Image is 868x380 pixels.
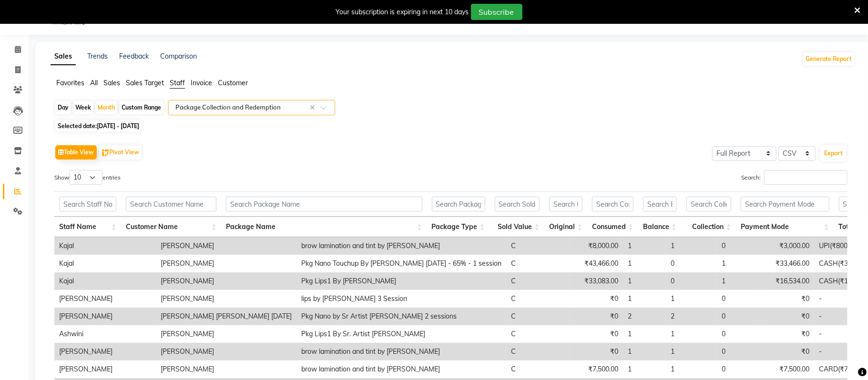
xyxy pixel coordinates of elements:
td: Pkg Nano Touchup By [PERSON_NAME] [DATE] - 65% - 1 session [296,255,506,272]
td: 0 [666,272,717,290]
input: Search: [764,170,848,185]
td: [PERSON_NAME] [156,343,296,360]
td: 1 [717,255,760,272]
td: ₹7,500.00 [760,360,814,378]
span: [DATE] - [DATE] [97,122,139,130]
td: C [506,290,569,308]
img: pivot.png [102,150,109,157]
th: Sold Value: activate to sort column ascending [490,217,544,237]
td: [PERSON_NAME] [156,255,296,272]
button: Table View [55,145,97,160]
td: 1 [666,237,717,255]
td: ₹0 [569,308,623,325]
label: Search: [741,170,848,185]
select: Showentries [69,170,102,185]
a: Comparison [160,52,197,60]
a: Feedback [119,52,149,60]
input: Search Staff Name [59,197,116,211]
td: ₹0 [569,343,623,360]
td: brow lamination and tint by [PERSON_NAME] [296,343,506,360]
td: 1 [666,360,717,378]
td: Ashwini [54,325,156,343]
td: [PERSON_NAME] [54,290,156,308]
td: [PERSON_NAME] [54,343,156,360]
th: Customer Name: activate to sort column ascending [121,217,221,237]
td: C [506,272,569,290]
td: C [506,237,569,255]
th: Package Name: activate to sort column ascending [221,217,427,237]
td: C [506,325,569,343]
span: Sales [103,79,120,87]
td: ₹8,000.00 [569,237,623,255]
td: 1 [623,325,666,343]
input: Search Payment Mode [741,197,829,211]
td: [PERSON_NAME] [PERSON_NAME] [DATE] [156,308,296,325]
input: Search Package Name [226,197,422,211]
td: Kajal [54,272,156,290]
td: 1 [623,255,666,272]
td: ₹33,466.00 [760,255,814,272]
td: 0 [717,237,760,255]
td: 1 [666,343,717,360]
td: [PERSON_NAME] [156,237,296,255]
th: Balance: activate to sort column ascending [638,217,682,237]
td: C [506,308,569,325]
td: brow lamination and tint by [PERSON_NAME] [296,360,506,378]
td: ₹0 [569,290,623,308]
td: Pkg Lips1 By Sr. Artist [PERSON_NAME] [296,325,506,343]
div: Custom Range [119,101,163,114]
input: Search Consumed [592,197,633,211]
td: Pkg Lips1 By [PERSON_NAME] [296,272,506,290]
input: Search Sold Value [495,197,540,211]
div: Month [95,101,117,114]
td: 0 [717,308,760,325]
td: ₹7,500.00 [569,360,623,378]
th: Collection: activate to sort column ascending [682,217,736,237]
button: Generate Report [803,52,854,66]
td: ₹0 [760,343,814,360]
button: Export [820,145,847,161]
th: Payment Mode: activate to sort column ascending [736,217,834,237]
td: Pkg Nano by Sr Artist [PERSON_NAME] 2 sessions [296,308,506,325]
div: Week [73,101,93,114]
label: Show entries [54,170,121,185]
th: Original: activate to sort column ascending [544,217,587,237]
td: 2 [623,308,666,325]
td: 0 [717,325,760,343]
td: [PERSON_NAME] [54,308,156,325]
span: Staff [170,79,185,87]
th: Package Type: activate to sort column ascending [427,217,490,237]
td: 1 [666,290,717,308]
input: Search Balance [643,197,677,211]
span: Sales Target [126,79,164,87]
td: 1 [623,343,666,360]
th: Consumed: activate to sort column ascending [587,217,638,237]
a: Sales [51,48,76,65]
span: All [90,79,98,87]
input: Search Collection [686,197,731,211]
div: Day [55,101,71,114]
td: C [506,343,569,360]
span: Invoice [191,79,212,87]
td: 0 [717,343,760,360]
input: Search Customer Name [126,197,216,211]
span: Customer [218,79,248,87]
td: 1 [623,290,666,308]
span: Favorites [56,79,84,87]
td: [PERSON_NAME] [156,272,296,290]
td: [PERSON_NAME] [54,360,156,378]
td: lips by [PERSON_NAME] 3 Session [296,290,506,308]
button: Pivot View [100,145,142,160]
td: brow lamination and tint by [PERSON_NAME] [296,237,506,255]
td: 0 [666,255,717,272]
td: ₹43,466.00 [569,255,623,272]
span: Selected date: [55,120,142,132]
th: Staff Name: activate to sort column ascending [54,217,121,237]
td: C [506,360,569,378]
input: Search Original [549,197,582,211]
td: 1 [623,272,666,290]
a: Trends [87,52,108,60]
td: ₹0 [760,290,814,308]
td: 0 [717,290,760,308]
button: Subscribe [471,4,522,20]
